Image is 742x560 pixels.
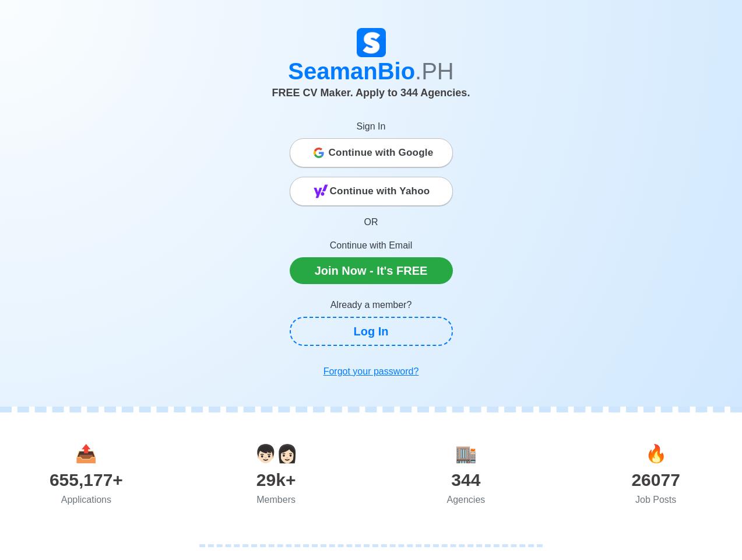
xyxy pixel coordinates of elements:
[371,493,561,507] div: Agencies
[290,138,453,167] button: Continue with Google
[290,120,453,134] p: Sign In
[329,141,434,164] span: Continue with Google
[290,215,453,229] p: OR
[48,57,695,85] h1: SeamanBio
[415,58,454,84] span: .PH
[272,87,470,99] span: FREE CV Maker. Apply to 344 Agencies.
[290,257,453,284] a: Join Now - It's FREE
[357,28,386,57] img: Logo
[330,180,430,203] span: Continue with Yahoo
[290,360,453,383] a: Forgot your password?
[290,239,453,253] p: Continue with Email
[645,444,667,463] span: jobs
[290,298,453,312] p: Already a member?
[75,444,97,463] span: applications
[371,467,561,493] div: 344
[255,444,298,463] span: users
[181,493,371,507] div: Members
[290,177,453,206] button: Continue with Yahoo
[290,317,453,346] a: Log In
[323,366,419,376] u: Forgot your password?
[455,444,477,463] span: agencies
[181,467,371,493] div: 29k+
